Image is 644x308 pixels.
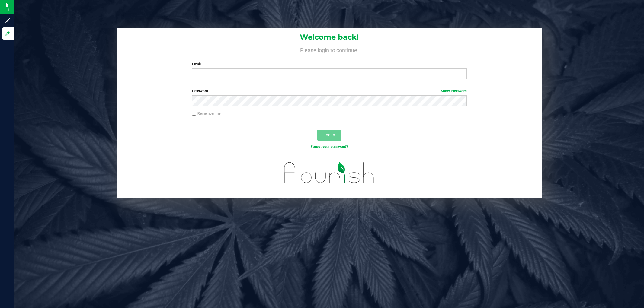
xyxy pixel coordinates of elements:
[276,156,383,190] img: flourish_logo.svg
[192,111,220,116] label: Remember me
[441,89,467,93] a: Show Password
[5,30,11,37] inline-svg: Log in
[317,130,341,141] button: Log In
[192,62,467,67] label: Email
[323,132,335,137] span: Log In
[117,46,542,53] h4: Please login to continue.
[192,112,196,116] input: Remember me
[192,89,208,93] span: Password
[5,17,11,24] inline-svg: Sign up
[117,33,542,41] h1: Welcome back!
[311,144,348,149] a: Forgot your password?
